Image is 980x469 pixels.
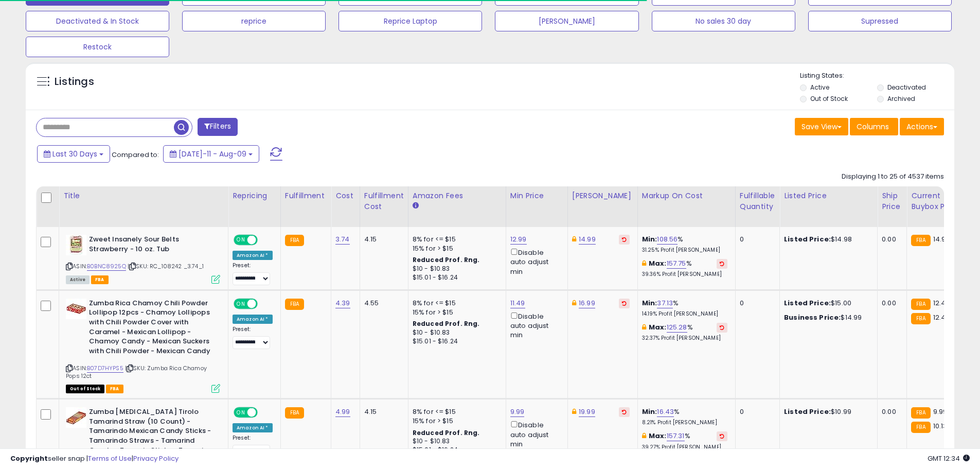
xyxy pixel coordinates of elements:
[642,407,727,426] div: %
[235,299,247,308] span: ON
[66,235,86,255] img: 51ejHpTLAtL._SL40_.jpg
[10,454,179,464] div: seller snap | |
[413,437,498,446] div: $10 - $10.83
[933,298,950,308] span: 12.45
[842,172,944,182] div: Displaying 1 to 25 of 4537 items
[338,11,482,31] button: Reprice Laptop
[510,419,560,449] div: Disable auto adjust min
[26,37,169,57] button: Restock
[642,190,731,201] div: Markup on Cost
[87,262,126,271] a: B0BNC8925Q
[285,299,304,310] small: FBA
[911,422,930,433] small: FBA
[887,94,915,103] label: Archived
[933,421,948,431] span: 10.13
[413,201,419,211] small: Amazon Fees.
[182,11,326,31] button: reprice
[740,299,772,308] div: 0
[642,419,727,426] p: 8.21% Profit [PERSON_NAME]
[784,299,869,308] div: $15.00
[510,310,560,340] div: Disable auto adjust min
[649,431,667,441] b: Max:
[642,407,657,416] b: Min:
[510,234,527,245] a: 12.99
[233,315,273,324] div: Amazon AI *
[233,435,273,458] div: Preset:
[911,299,930,310] small: FBA
[10,454,48,463] strong: Copyright
[256,236,273,245] span: OFF
[657,298,673,308] a: 37.13
[933,312,950,322] span: 12.46
[88,454,132,463] a: Terms of Use
[26,11,169,31] button: Deactivated & In Stock
[55,75,94,89] h5: Listings
[256,299,273,308] span: OFF
[933,234,950,244] span: 14.98
[335,407,350,417] a: 4.99
[642,431,727,450] div: %
[900,118,944,135] button: Actions
[882,190,902,212] div: Ship Price
[413,190,502,201] div: Amazon Fees
[911,313,930,324] small: FBA
[66,299,86,319] img: 51IFivr12tS._SL40_.jpg
[642,299,727,318] div: %
[740,407,772,416] div: 0
[740,235,772,244] div: 0
[66,407,86,428] img: 51t3qA0psJS._SL40_.jpg
[784,298,831,308] b: Listed Price:
[784,312,841,322] b: Business Price:
[911,407,930,419] small: FBA
[911,235,930,246] small: FBA
[933,407,948,416] span: 9.99
[652,11,795,31] button: No sales 30 day
[667,431,685,441] a: 157.31
[810,94,848,103] label: Out of Stock
[66,235,220,283] div: ASIN:
[784,234,831,244] b: Listed Price:
[642,323,727,342] div: %
[66,299,220,392] div: ASIN:
[66,385,104,393] span: All listings that are currently out of stock and unavailable for purchase on Amazon
[413,319,480,328] b: Reduced Prof. Rng.
[233,262,273,285] div: Preset:
[510,298,525,308] a: 11.49
[285,407,304,419] small: FBA
[882,407,899,416] div: 0.00
[364,299,400,308] div: 4.55
[413,299,498,308] div: 8% for <= $15
[128,262,204,270] span: | SKU: RC_108242 _3.74_1
[91,275,109,284] span: FBA
[413,244,498,253] div: 15% for > $15
[642,259,727,278] div: %
[335,298,350,308] a: 4.39
[642,310,727,318] p: 14.19% Profit [PERSON_NAME]
[52,149,97,159] span: Last 30 Days
[857,121,889,132] span: Columns
[642,335,727,342] p: 32.37% Profit [PERSON_NAME]
[795,118,848,135] button: Save View
[740,190,775,212] div: Fulfillable Quantity
[649,258,667,268] b: Max:
[413,428,480,437] b: Reduced Prof. Rng.
[63,190,224,201] div: Title
[810,83,829,92] label: Active
[413,416,498,426] div: 15% for > $15
[285,190,327,201] div: Fulfillment
[510,247,560,276] div: Disable auto adjust min
[808,11,952,31] button: Supressed
[579,298,595,308] a: 16.99
[198,118,238,136] button: Filters
[112,150,159,160] span: Compared to:
[637,186,735,227] th: The percentage added to the cost of goods (COGS) that forms the calculator for Min & Max prices.
[642,234,657,244] b: Min:
[413,337,498,346] div: $15.01 - $16.24
[850,118,898,135] button: Columns
[882,299,899,308] div: 0.00
[784,407,831,416] b: Listed Price:
[784,407,869,416] div: $10.99
[784,313,869,322] div: $14.99
[235,236,247,245] span: ON
[413,255,480,264] b: Reduced Prof. Rng.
